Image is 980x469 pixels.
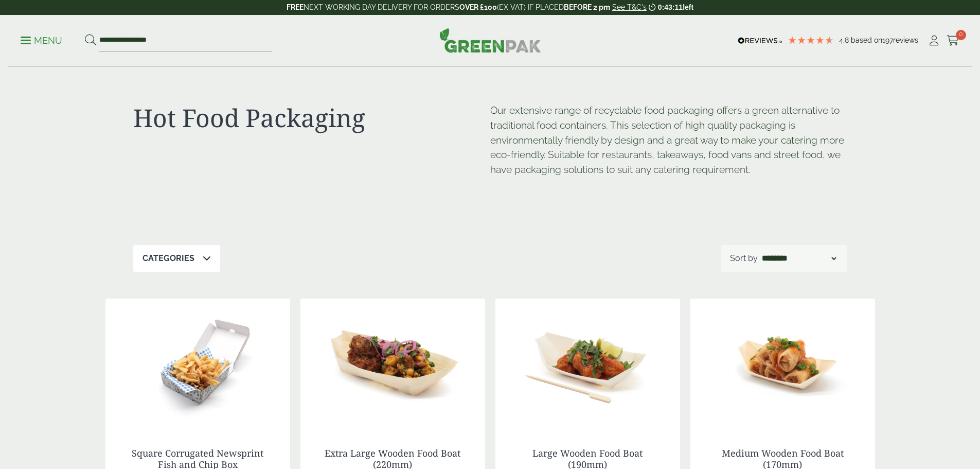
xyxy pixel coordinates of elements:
[730,252,758,265] p: Sort by
[788,36,834,45] div: 4.79 Stars
[495,299,680,427] img: Large Wooden Boat 190mm with food contents 2920004AD
[287,3,304,11] strong: FREE
[133,103,490,133] h1: Hot Food Packaging
[882,36,893,44] span: 197
[439,28,541,53] img: GreenPak Supplies
[893,36,918,44] span: reviews
[738,37,782,44] img: REVIEWS.io
[105,299,290,427] img: 2520069 Square News Fish n Chip Corrugated Box - Open with Chips
[658,3,683,11] span: 0:43:11
[839,36,851,44] span: 4.8
[690,299,875,427] img: Medium Wooden Boat 170mm with food contents V2 2920004AC 1
[490,186,491,187] p: [URL][DOMAIN_NAME]
[564,3,610,11] strong: BEFORE 2 pm
[459,3,497,11] strong: OVER £100
[21,34,62,47] p: Menu
[300,299,485,427] img: Extra Large Wooden Boat 220mm with food contents V2 2920004AE
[947,36,959,46] i: Cart
[947,33,959,48] a: 0
[928,36,940,46] i: My Account
[21,34,62,45] a: Menu
[956,30,966,40] span: 0
[683,3,693,11] span: left
[490,103,847,177] p: Our extensive range of recyclable food packaging offers a green alternative to traditional food c...
[142,252,194,265] p: Categories
[612,3,647,11] a: See T&C's
[851,36,882,44] span: Based on
[760,252,838,265] select: Shop order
